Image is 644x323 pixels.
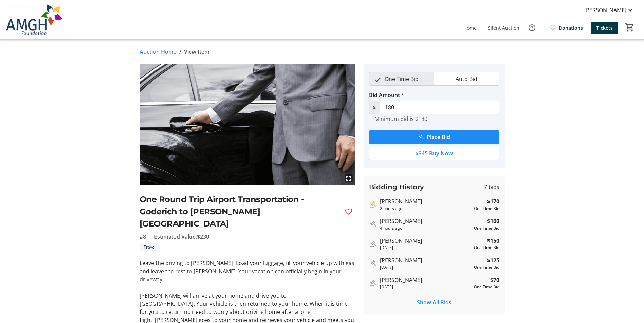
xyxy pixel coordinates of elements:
button: Show All Bids [369,296,499,309]
span: [PERSON_NAME] [584,6,626,14]
mat-icon: Outbid [369,240,377,248]
a: Auction Home [140,48,177,56]
span: 7 bids [484,183,499,191]
div: One Time Bid [474,264,499,271]
a: Silent Auction [482,22,525,34]
div: [PERSON_NAME] [380,197,471,206]
div: One Time Bid [474,245,499,251]
button: Cart [624,21,636,34]
tr-hint: Minimum bid is $180 [374,115,427,122]
div: One Time Bid [474,206,499,212]
div: [DATE] [380,284,471,290]
span: Donations [559,24,583,31]
span: View Item [184,48,209,56]
div: [DATE] [380,264,471,271]
span: Estimated Value: $230 [154,233,209,241]
strong: $125 [487,256,499,264]
img: Image [140,64,355,185]
span: Place Bid [427,133,450,141]
span: Auto Bid [452,72,481,85]
strong: $170 [487,197,499,206]
button: $345 Buy Now [369,147,499,160]
div: [DATE] [380,245,471,251]
span: / [179,48,181,56]
button: [PERSON_NAME] [579,5,640,16]
mat-icon: Highest bid [369,200,377,209]
div: One Time Bid [474,225,499,231]
tr-label-badge: Travel [140,243,160,251]
h3: Bidding History [369,182,424,192]
span: $ [369,101,380,114]
button: Place Bid [369,130,499,144]
a: Tickets [591,22,618,34]
span: Tickets [596,24,613,31]
div: 4 hours ago [380,225,471,231]
span: Show All Bids [417,298,452,306]
button: Favourite [342,205,355,218]
h2: One Round Trip Airport Transportation - Goderich to [PERSON_NAME][GEOGRAPHIC_DATA] [140,193,339,230]
label: Bid Amount * [369,91,404,99]
div: 2 hours ago [380,206,471,212]
img: Alexandra Marine & General Hospital Foundation's Logo [4,3,65,37]
span: $345 Buy Now [416,149,453,157]
mat-icon: fullscreen [345,174,353,182]
a: Home [458,22,482,34]
div: One Time Bid [474,284,499,290]
span: #8 [140,233,146,241]
mat-icon: Outbid [369,279,377,287]
div: [PERSON_NAME] [380,256,471,264]
div: [PERSON_NAME] [380,217,471,225]
span: One Time Bid [381,72,423,85]
mat-icon: Outbid [369,220,377,228]
div: [PERSON_NAME] [380,237,471,245]
strong: $70 [490,276,499,284]
span: Silent Auction [488,24,519,31]
button: Help [525,21,539,35]
a: Donations [545,22,588,34]
div: [PERSON_NAME] [380,276,471,284]
strong: $160 [487,217,499,225]
mat-icon: Outbid [369,259,377,267]
p: Leave the driving to [PERSON_NAME]! Load your luggage, fill your vehicle up with gas and leave th... [140,259,355,283]
strong: $150 [487,237,499,245]
span: Home [463,24,477,31]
